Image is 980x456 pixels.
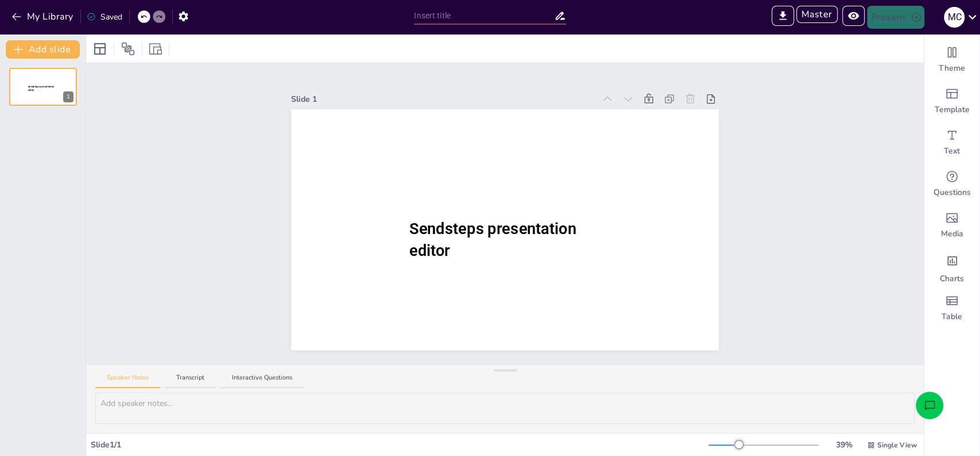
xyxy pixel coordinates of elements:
[147,40,164,58] div: Resize presentation
[941,228,963,240] span: Media
[9,68,77,106] div: 1
[95,373,160,389] button: Speaker Notes
[291,93,595,105] div: Slide 1
[28,85,55,91] span: Sendsteps presentation editor
[924,81,979,122] div: Add ready made slides
[91,40,109,58] div: Layout
[924,39,979,81] div: Change the overall theme
[414,7,554,24] input: Insert title
[63,91,73,102] div: 1
[220,373,304,389] button: Interactive Questions
[796,6,842,29] span: Enter Master Mode
[935,104,970,116] span: Template
[9,7,78,26] button: My Library
[924,122,979,163] div: Add text boxes
[924,288,979,329] div: Add a table
[933,187,971,198] span: Questions
[924,163,979,205] div: Get real-time input from your audience
[6,40,80,59] button: Add slide
[944,7,964,28] div: M C
[87,11,122,23] div: Saved
[877,440,917,450] span: Single View
[165,373,216,389] button: Transcript
[924,205,979,246] div: Add images, graphics, shapes or video
[924,246,979,288] div: Add charts and graphs
[121,42,135,56] span: Position
[942,311,962,323] span: Table
[772,6,794,29] span: Export to PowerPoint
[409,220,576,260] span: Sendsteps presentation editor
[944,6,964,29] button: M C
[796,6,838,23] button: Master
[830,439,858,451] div: 39 %
[940,273,964,285] span: Charts
[939,63,965,74] span: Theme
[91,439,708,451] div: Slide 1 / 1
[944,145,960,157] span: Text
[916,392,943,419] button: Open assistant chat
[842,6,867,29] span: Preview Presentation
[867,6,924,29] button: Present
